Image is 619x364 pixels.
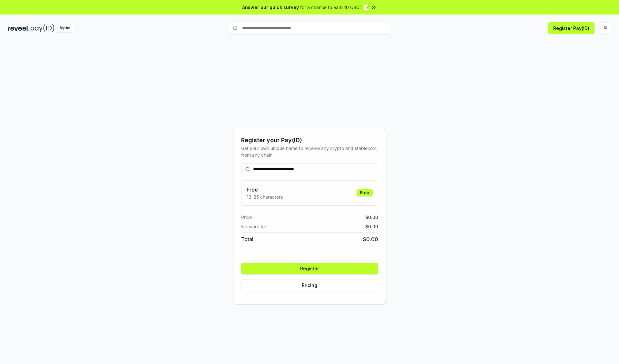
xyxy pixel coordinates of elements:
[56,24,74,32] div: Alpha
[241,280,378,291] button: Pricing
[548,22,594,34] button: Register Pay(ID)
[357,189,373,196] div: Free
[241,235,253,243] span: Total
[241,263,378,274] button: Register
[247,186,283,193] h3: Free
[31,24,54,32] img: pay_id
[300,4,369,11] span: for a chance to earn 10 USDT 📝
[247,193,283,200] p: 13-25 characters
[241,223,267,230] span: Network fee
[242,4,299,11] span: Answer our quick survey
[363,235,378,243] span: $ 0.00
[8,24,29,32] img: reveel_dark
[365,223,378,230] span: $ 0.00
[241,136,378,145] div: Register your Pay(ID)
[241,214,252,221] span: Price
[241,145,378,158] div: Get your own unique name to receive any crypto and stablecoin, from any chain
[365,214,378,221] span: $ 0.00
